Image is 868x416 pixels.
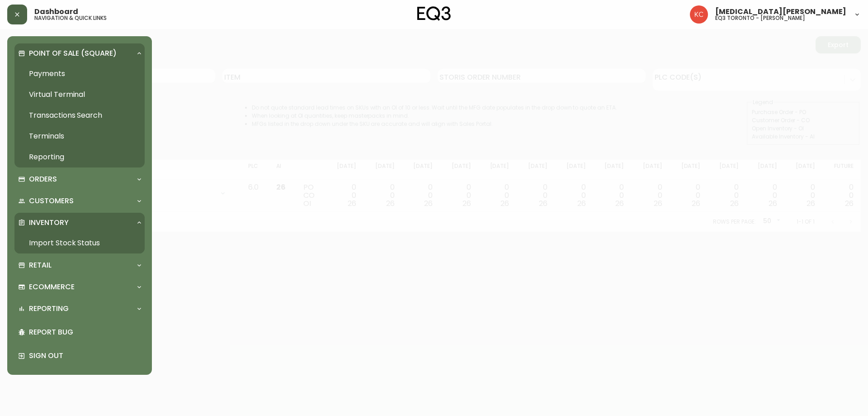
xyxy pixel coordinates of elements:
[29,327,141,337] p: Report Bug
[715,15,805,21] h5: eq3 toronto - [PERSON_NAME]
[34,15,107,21] h5: navigation & quick links
[14,213,145,233] div: Inventory
[14,320,145,344] div: Report Bug
[29,260,52,270] p: Retail
[14,126,145,147] a: Terminals
[14,43,145,63] div: Point of Sale (Square)
[14,63,145,84] a: Payments
[29,351,141,361] p: Sign Out
[14,344,145,368] div: Sign Out
[14,105,145,126] a: Transactions Search
[14,299,145,319] div: Reporting
[29,174,57,184] p: Orders
[29,218,69,228] p: Inventory
[715,8,846,15] span: [MEDICAL_DATA][PERSON_NAME]
[14,147,145,167] a: Reporting
[14,169,145,189] div: Orders
[29,48,117,58] p: Point of Sale (Square)
[417,6,451,21] img: logo
[14,191,145,211] div: Customers
[14,233,145,253] a: Import Stock Status
[14,84,145,105] a: Virtual Terminal
[690,5,708,24] img: 6487344ffbf0e7f3b216948508909409
[29,196,74,206] p: Customers
[14,277,145,297] div: Ecommerce
[29,304,69,314] p: Reporting
[34,8,78,15] span: Dashboard
[29,282,75,292] p: Ecommerce
[14,255,145,275] div: Retail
